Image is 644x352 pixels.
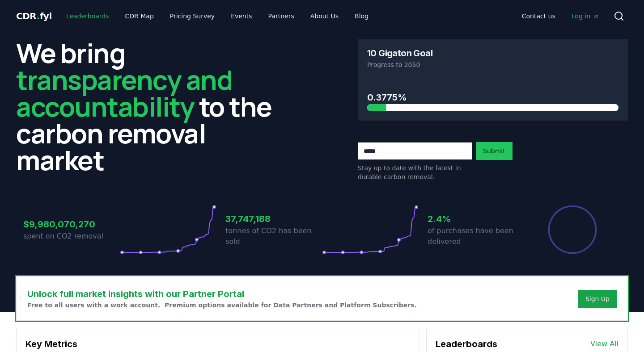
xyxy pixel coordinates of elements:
a: CDR.fyi [16,10,52,22]
div: Percentage of sales delivered [547,205,597,255]
a: View All [590,339,619,349]
h3: Unlock full market insights with our Partner Portal [27,287,417,301]
span: transparency and accountability [16,61,232,125]
span: . [37,11,40,21]
nav: Main [515,8,606,24]
h3: 37,747,188 [225,212,322,226]
p: tonnes of CO2 has been sold [225,226,322,247]
h3: 10 Gigaton Goal [367,49,432,58]
h3: 2.4% [428,212,524,226]
span: CDR fyi [16,11,52,21]
a: Contact us [515,8,563,24]
a: Pricing Survey [163,8,222,24]
a: About Us [303,8,346,24]
button: Submit [476,142,513,160]
h3: 0.3775% [367,91,619,104]
a: Partners [261,8,301,24]
a: Sign Up [585,294,610,303]
a: Events [224,8,259,24]
h3: Key Metrics [25,337,410,351]
p: spent on CO2 removal [23,231,120,242]
p: Free to all users with a work account. Premium options available for Data Partners and Platform S... [27,301,417,310]
span: Log in [572,12,599,21]
p: Stay up to date with the latest in durable carbon removal. [358,163,472,181]
h2: We bring to the carbon removal market [16,39,286,173]
a: CDR Map [118,8,161,24]
h3: Leaderboards [436,337,497,351]
nav: Main [59,8,376,24]
a: Log in [564,8,606,24]
a: Blog [347,8,376,24]
p: of purchases have been delivered [428,226,524,247]
p: Progress to 2050 [367,60,619,69]
h3: $9,980,070,270 [23,218,120,231]
button: Sign Up [578,290,617,308]
a: Leaderboards [59,8,116,24]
